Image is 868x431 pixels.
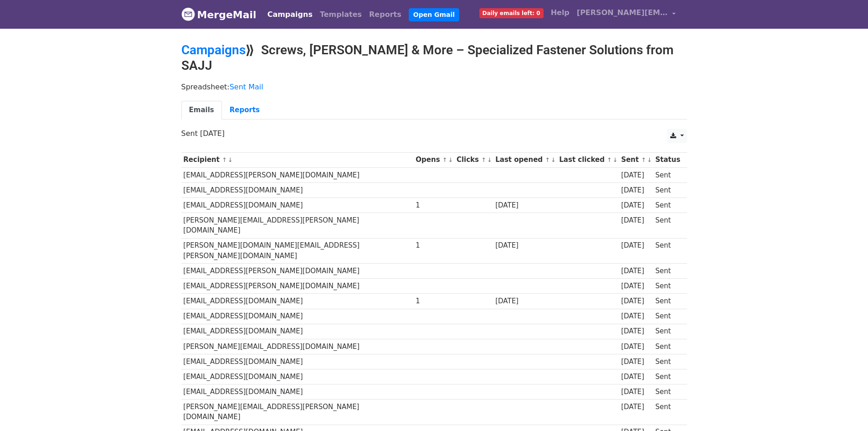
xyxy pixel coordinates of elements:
a: Reports [365,5,405,24]
th: Sent [619,152,653,167]
div: [DATE] [621,266,651,276]
div: [DATE] [621,342,651,352]
h2: ⟫ Screws, [PERSON_NAME] & More – Specialized Fastener Solutions from SAJJ [181,42,687,73]
div: [DATE] [495,200,555,211]
a: Emails [181,101,222,119]
td: [EMAIL_ADDRESS][PERSON_NAME][DOMAIN_NAME] [181,167,414,182]
td: [PERSON_NAME][EMAIL_ADDRESS][PERSON_NAME][DOMAIN_NAME] [181,213,414,239]
div: 1 [416,240,452,251]
div: [DATE] [495,240,555,251]
div: [DATE] [495,296,555,306]
div: [DATE] [621,296,651,306]
a: Campaigns [181,42,246,57]
th: Recipient [181,152,414,167]
a: Sent Mail [230,83,263,91]
td: Sent [653,294,682,309]
div: [DATE] [621,311,651,322]
td: Sent [653,384,682,400]
td: Sent [653,182,682,197]
div: 1 [416,200,452,211]
a: Daily emails left: 0 [476,4,547,22]
a: ↓ [228,156,233,163]
td: Sent [653,279,682,294]
a: Campaigns [264,5,316,24]
img: MergeMail logo [181,7,195,21]
a: ↓ [487,156,492,163]
td: Sent [653,324,682,339]
td: [EMAIL_ADDRESS][DOMAIN_NAME] [181,294,414,309]
td: Sent [653,369,682,384]
a: ↓ [613,156,618,163]
td: Sent [653,197,682,213]
div: [DATE] [621,170,651,181]
td: [EMAIL_ADDRESS][PERSON_NAME][DOMAIN_NAME] [181,279,414,294]
td: Sent [653,400,682,425]
td: [EMAIL_ADDRESS][PERSON_NAME][DOMAIN_NAME] [181,264,414,279]
p: Sent [DATE] [181,129,687,138]
td: [EMAIL_ADDRESS][DOMAIN_NAME] [181,197,414,213]
div: [DATE] [621,372,651,382]
th: Opens [414,152,455,167]
a: Reports [222,101,267,119]
a: Help [547,4,573,22]
div: [DATE] [621,357,651,367]
div: [DATE] [621,200,651,211]
span: Daily emails left: 0 [479,8,544,18]
a: [PERSON_NAME][EMAIL_ADDRESS][DOMAIN_NAME] [573,4,680,25]
td: [EMAIL_ADDRESS][DOMAIN_NAME] [181,309,414,324]
th: Clicks [454,152,493,167]
div: [DATE] [621,240,651,251]
td: [PERSON_NAME][EMAIL_ADDRESS][DOMAIN_NAME] [181,339,414,354]
th: Last clicked [557,152,619,167]
td: [EMAIL_ADDRESS][DOMAIN_NAME] [181,324,414,339]
a: ↓ [647,156,652,163]
td: Sent [653,167,682,182]
a: Open Gmail [409,8,459,21]
td: Sent [653,213,682,239]
div: 1 [416,296,452,306]
div: [DATE] [621,215,651,226]
td: Sent [653,354,682,369]
div: [DATE] [621,387,651,397]
td: Sent [653,309,682,324]
a: ↑ [607,156,612,163]
span: [PERSON_NAME][EMAIL_ADDRESS][DOMAIN_NAME] [577,7,668,18]
div: [DATE] [621,402,651,412]
div: [DATE] [621,326,651,337]
a: ↑ [481,156,486,163]
td: Sent [653,238,682,264]
a: ↑ [442,156,447,163]
a: ↓ [448,156,453,163]
div: [DATE] [621,185,651,196]
td: Sent [653,339,682,354]
th: Status [653,152,682,167]
a: MergeMail [181,5,257,24]
td: Sent [653,264,682,279]
td: [EMAIL_ADDRESS][DOMAIN_NAME] [181,182,414,197]
td: [EMAIL_ADDRESS][DOMAIN_NAME] [181,384,414,400]
td: [PERSON_NAME][DOMAIN_NAME][EMAIL_ADDRESS][PERSON_NAME][DOMAIN_NAME] [181,238,414,264]
div: [DATE] [621,281,651,291]
td: [EMAIL_ADDRESS][DOMAIN_NAME] [181,354,414,369]
td: [EMAIL_ADDRESS][DOMAIN_NAME] [181,369,414,384]
a: ↑ [545,156,550,163]
a: ↑ [222,156,227,163]
p: Spreadsheet: [181,82,687,92]
th: Last opened [493,152,557,167]
a: Templates [316,5,365,24]
a: ↓ [551,156,556,163]
td: [PERSON_NAME][EMAIL_ADDRESS][PERSON_NAME][DOMAIN_NAME] [181,400,414,425]
a: ↑ [641,156,646,163]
